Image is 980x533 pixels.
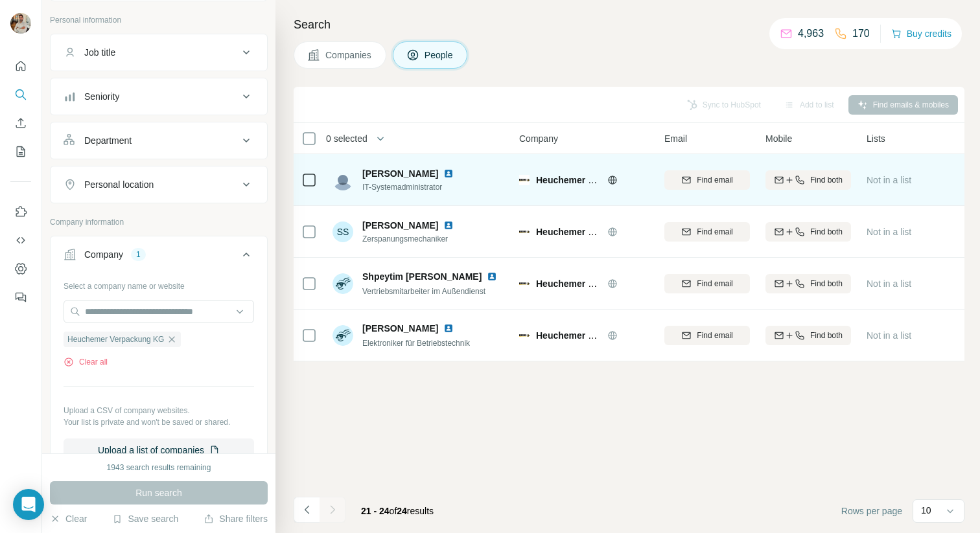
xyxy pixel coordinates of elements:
[867,175,911,185] span: Not in a list
[10,13,31,34] img: Avatar
[51,169,267,200] button: Personal location
[519,175,530,185] img: Logo of Heuchemer Verpackung KG
[536,175,655,185] span: Heuchemer Verpackung KG
[64,416,254,428] p: Your list is private and won't be saved or shared.
[443,220,454,231] img: LinkedIn logo
[664,170,750,190] button: Find email
[50,216,268,228] p: Company information
[84,134,132,147] div: Department
[362,339,470,348] span: Elektroniker für Betriebstechnik
[852,26,870,41] p: 170
[64,356,108,368] button: Clear all
[362,181,459,193] span: IT-Systemadministrator
[51,81,267,112] button: Seniority
[361,506,390,516] span: 21 - 24
[362,270,482,283] span: Shpeytim [PERSON_NAME]
[84,178,154,191] div: Personal location
[84,248,123,261] div: Company
[397,506,407,516] span: 24
[64,275,254,292] div: Select a company name or website
[51,239,267,275] button: Company1
[867,278,911,289] span: Not in a list
[390,506,397,516] span: of
[362,233,459,245] span: Zerspanungsmechaniker
[64,438,254,462] button: Upload a list of companies
[519,330,530,341] img: Logo of Heuchemer Verpackung KG
[664,326,750,345] button: Find email
[10,200,31,223] button: Use Surfe on LinkedIn
[697,226,732,238] span: Find email
[664,222,750,242] button: Find email
[810,278,843,289] span: Find both
[84,90,119,103] div: Seniority
[697,330,732,341] span: Find email
[841,505,902,517] span: Rows per page
[326,132,367,145] span: 0 selected
[697,174,732,186] span: Find email
[361,506,434,516] span: results
[107,462,211,473] div: 1943 search results remaining
[765,170,851,190] button: Find both
[51,125,267,156] button: Department
[765,274,851,293] button: Find both
[536,330,655,341] span: Heuchemer Verpackung KG
[332,325,353,346] img: Avatar
[332,221,353,242] div: SS
[536,227,655,237] span: Heuchemer Verpackung KG
[443,168,454,179] img: LinkedIn logo
[84,46,115,59] div: Job title
[425,49,454,62] span: People
[362,322,438,335] span: [PERSON_NAME]
[487,271,497,282] img: LinkedIn logo
[204,512,268,525] button: Share filters
[810,330,843,341] span: Find both
[697,278,732,289] span: Find email
[294,16,964,34] h4: Search
[362,167,438,180] span: [PERSON_NAME]
[362,219,438,232] span: [PERSON_NAME]
[765,222,851,242] button: Find both
[765,326,851,345] button: Find both
[891,25,951,43] button: Buy credits
[664,132,687,145] span: Email
[443,323,454,334] img: LinkedIn logo
[664,274,750,293] button: Find email
[332,273,353,294] img: Avatar
[10,83,31,106] button: Search
[13,489,44,520] div: Open Intercom Messenger
[50,14,268,26] p: Personal information
[10,229,31,252] button: Use Surfe API
[332,170,353,190] img: Avatar
[64,405,254,416] p: Upload a CSV of company websites.
[50,512,87,525] button: Clear
[810,174,843,186] span: Find both
[810,226,843,238] span: Find both
[519,132,558,145] span: Company
[867,330,911,341] span: Not in a list
[921,504,931,517] p: 10
[112,512,178,525] button: Save search
[294,497,320,523] button: Navigate to previous page
[131,249,146,260] div: 1
[10,286,31,309] button: Feedback
[867,132,885,145] span: Lists
[765,132,792,145] span: Mobile
[519,278,530,289] img: Logo of Heuchemer Verpackung KG
[10,257,31,280] button: Dashboard
[51,37,267,68] button: Job title
[362,287,485,296] span: Vertriebsmitarbeiter im Außendienst
[798,26,824,41] p: 4,963
[10,140,31,163] button: My lists
[10,111,31,135] button: Enrich CSV
[519,227,530,237] img: Logo of Heuchemer Verpackung KG
[67,334,164,345] span: Heuchemer Verpackung KG
[10,54,31,78] button: Quick start
[867,227,911,237] span: Not in a list
[536,278,655,289] span: Heuchemer Verpackung KG
[325,49,373,62] span: Companies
